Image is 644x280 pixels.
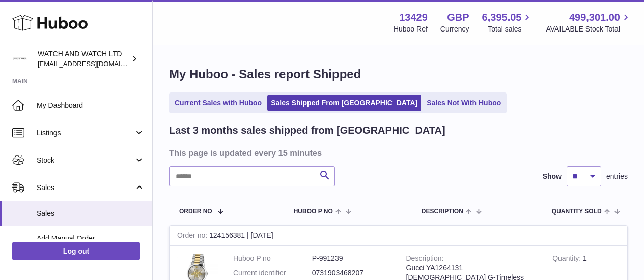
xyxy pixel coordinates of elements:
[37,128,134,138] span: Listings
[447,11,469,24] strong: GBP
[171,95,265,111] a: Current Sales with Huboo
[552,254,583,265] strong: Quantity
[233,254,312,263] dt: Huboo P no
[233,268,312,278] dt: Current identifier
[169,66,628,82] h1: My Huboo - Sales report Shipped
[267,95,421,111] a: Sales Shipped From [GEOGRAPHIC_DATA]
[606,172,628,181] span: entries
[440,24,469,34] div: Currency
[38,49,129,69] div: WATCH AND WATCH LTD
[422,208,463,215] span: Description
[38,59,150,68] span: [EMAIL_ADDRESS][DOMAIN_NAME]
[169,123,445,137] h2: Last 3 months sales shipped from [GEOGRAPHIC_DATA]
[177,231,209,242] strong: Order no
[37,234,145,243] span: Add Manual Order
[312,268,391,278] dd: 0731903468207
[294,208,333,215] span: Huboo P no
[37,155,134,165] span: Stock
[37,183,134,193] span: Sales
[552,208,602,215] span: Quantity Sold
[12,51,27,67] img: internalAdmin-13429@internal.huboo.com
[37,209,145,219] span: Sales
[543,172,562,181] label: Show
[12,242,140,260] a: Log out
[170,226,627,246] div: 124156381 | [DATE]
[482,11,522,24] span: 6,395.05
[399,11,428,24] strong: 13429
[312,254,391,263] dd: P-991239
[423,95,505,111] a: Sales Not With Huboo
[546,24,632,34] span: AVAILABLE Stock Total
[488,24,533,34] span: Total sales
[546,11,632,34] a: 499,301.00 AVAILABLE Stock Total
[406,254,444,265] strong: Description
[179,208,212,215] span: Order No
[394,24,428,34] div: Huboo Ref
[169,147,625,159] h3: This page is updated every 15 minutes
[37,101,145,110] span: My Dashboard
[569,11,620,24] span: 499,301.00
[482,11,534,34] a: 6,395.05 Total sales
